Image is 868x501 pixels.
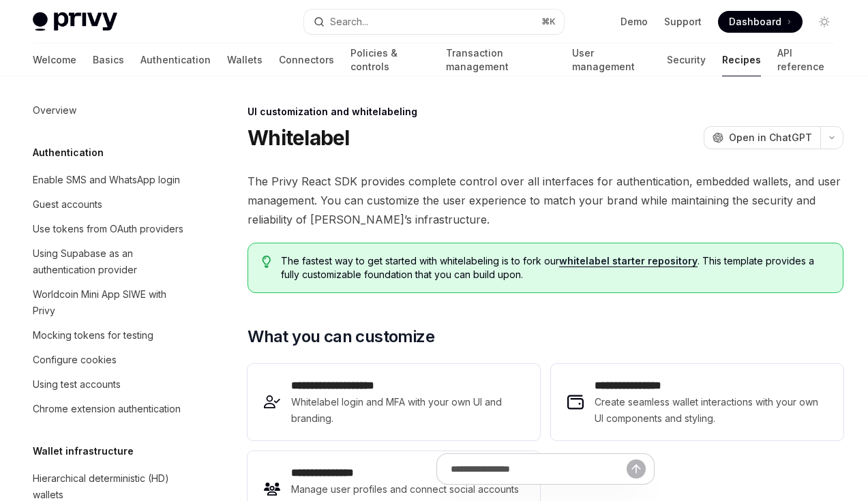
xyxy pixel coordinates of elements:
[551,364,843,440] a: **** **** **** *Create seamless wallet interactions with your own UI components and styling.
[22,372,196,397] a: Using test accounts
[33,196,102,213] div: Guest accounts
[559,255,698,267] a: whitelabel starter repository
[722,44,761,76] a: Recipes
[33,221,183,237] div: Use tokens from OAuth providers
[22,282,196,323] a: Worldcoin Mini App SIWE with Privy
[33,443,134,459] h5: Wallet infrastructure
[33,327,153,344] div: Mocking tokens for testing
[22,241,196,282] a: Using Supabase as an authentication provider
[22,323,196,348] a: Mocking tokens for testing
[718,11,803,33] a: Dashboard
[704,126,820,149] button: Open in ChatGPT
[33,172,180,188] div: Enable SMS and WhatsApp login
[350,44,430,76] a: Policies & controls
[33,401,181,417] div: Chrome extension authentication
[729,131,812,145] span: Open in ChatGPT
[93,44,124,76] a: Basics
[451,454,627,484] input: Ask a question...
[262,256,271,268] svg: Tip
[22,397,196,421] a: Chrome extension authentication
[729,15,781,29] span: Dashboard
[667,44,706,76] a: Security
[248,326,434,348] span: What you can customize
[22,348,196,372] a: Configure cookies
[33,44,76,76] a: Welcome
[330,14,368,30] div: Search...
[664,15,702,29] a: Support
[33,376,121,393] div: Using test accounts
[33,145,104,161] h5: Authentication
[291,394,524,427] span: Whitelabel login and MFA with your own UI and branding.
[572,44,650,76] a: User management
[279,44,334,76] a: Connectors
[33,286,188,319] div: Worldcoin Mini App SIWE with Privy
[140,44,211,76] a: Authentication
[777,44,835,76] a: API reference
[22,192,196,217] a: Guest accounts
[248,105,843,119] div: UI customization and whitelabeling
[248,125,350,150] h1: Whitelabel
[33,12,117,31] img: light logo
[627,459,646,479] button: Send message
[33,352,117,368] div: Configure cookies
[813,11,835,33] button: Toggle dark mode
[248,172,843,229] span: The Privy React SDK provides complete control over all interfaces for authentication, embedded wa...
[33,102,76,119] div: Overview
[446,44,556,76] a: Transaction management
[22,168,196,192] a: Enable SMS and WhatsApp login
[620,15,648,29] a: Demo
[595,394,827,427] span: Create seamless wallet interactions with your own UI components and styling.
[304,10,565,34] button: Search...⌘K
[33,245,188,278] div: Using Supabase as an authentication provider
[22,98,196,123] a: Overview
[227,44,263,76] a: Wallets
[541,16,556,27] span: ⌘ K
[22,217,196,241] a: Use tokens from OAuth providers
[281,254,829,282] span: The fastest way to get started with whitelabeling is to fork our . This template provides a fully...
